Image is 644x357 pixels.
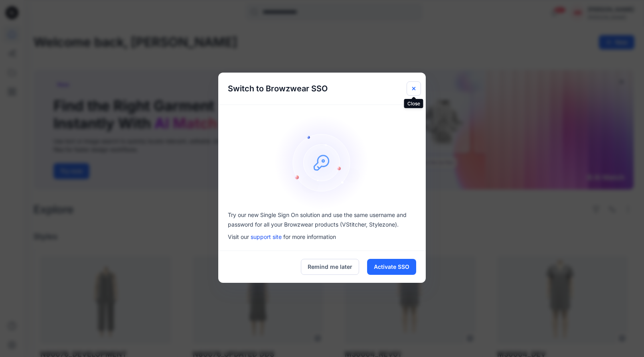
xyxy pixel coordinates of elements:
p: Visit our for more information [228,233,416,241]
button: Remind me later [301,259,359,275]
h5: Switch to Browzwear SSO [218,73,337,105]
img: onboarding-sz2.1ef2cb9c.svg [274,114,370,210]
a: support site [251,233,282,240]
button: Close [407,81,421,96]
button: Activate SSO [367,259,416,275]
p: Try our new Single Sign On solution and use the same username and password for all your Browzwear... [228,210,416,229]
